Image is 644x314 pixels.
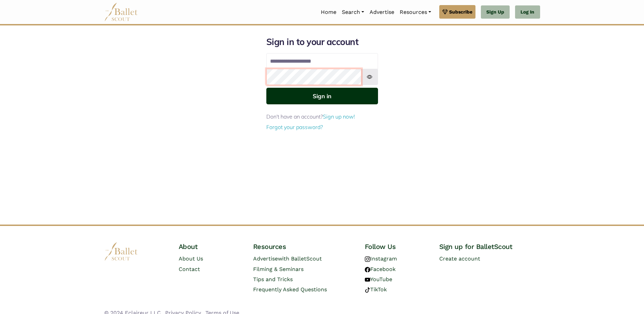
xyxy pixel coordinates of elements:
h4: Resources [253,242,354,251]
a: Sign Up [481,5,510,19]
a: Resources [397,5,434,19]
a: Advertise [367,5,397,19]
a: Home [318,5,339,19]
span: Subscribe [449,8,472,16]
a: Frequently Asked Questions [253,286,327,293]
a: Search [339,5,367,19]
img: logo [104,242,138,261]
a: Facebook [365,266,396,272]
a: Log In [515,5,540,19]
a: Advertisewith BalletScout [253,255,322,262]
a: About Us [179,255,203,262]
h1: Sign in to your account [266,36,378,48]
span: with BalletScout [278,255,322,262]
h4: About [179,242,242,251]
img: youtube logo [365,277,370,282]
a: TikTok [365,286,387,293]
h4: Follow Us [365,242,428,251]
a: Contact [179,266,200,272]
a: Filming & Seminars [253,266,304,272]
a: Subscribe [439,5,475,19]
a: YouTube [365,276,392,282]
img: tiktok logo [365,287,370,293]
a: Sign up now! [323,113,355,120]
a: Instagram [365,255,397,262]
img: facebook logo [365,267,370,272]
a: Forgot your password? [266,124,323,130]
a: Tips and Tricks [253,276,293,282]
h4: Sign up for BalletScout [439,242,540,251]
button: Sign in [266,88,378,104]
img: gem.svg [442,8,448,16]
p: Don't have an account? [266,112,378,121]
img: instagram logo [365,256,370,262]
a: Create account [439,255,480,262]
